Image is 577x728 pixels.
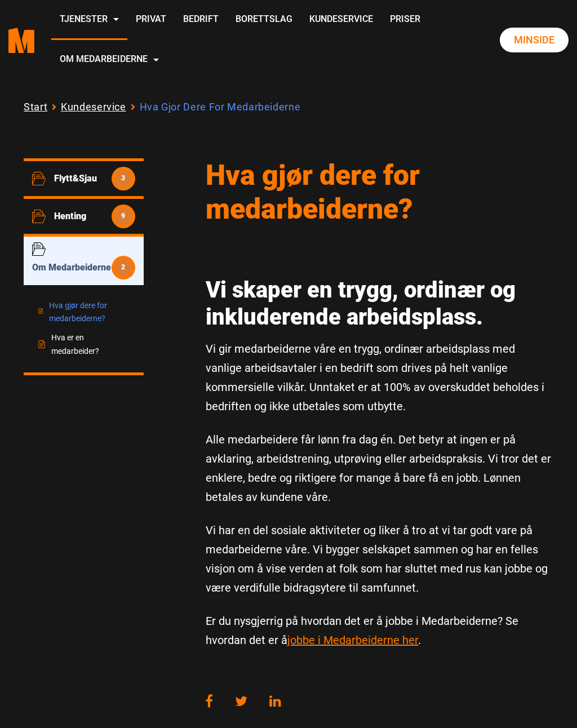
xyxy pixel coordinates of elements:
[54,211,112,221] span: Henting
[54,173,112,184] span: Flytt&Sjau
[61,99,126,116] a: Kundeservice
[32,256,135,279] a: Om Medarbeiderne2
[258,689,292,713] a: Share on LinkedIn
[206,339,553,416] p: Vi gir medarbeiderne våre en trygg, ordinær arbeidsplass med vanlige arbeidsavtaler i en bedrift ...
[287,633,418,647] a: jobbe i Medarbeiderne her
[32,262,112,273] span: Om Medarbeiderne
[205,689,224,713] a: Share on Facebook
[115,259,132,276] span: 2
[51,40,167,80] a: Om Medarbeiderne
[224,689,259,713] a: Share on Twitter
[54,205,135,228] a: Henting9
[500,28,569,52] a: Minside
[8,19,34,61] a: Medarbeiderne start page
[206,158,553,226] h1: Hva gjør dere for medarbeiderne?
[24,99,47,116] a: Start
[115,208,132,225] span: 9
[54,167,135,190] a: Flytt&Sjau3
[115,170,132,187] span: 3
[206,611,553,650] p: Er du nysgjerrig på hvordan det er å jobbe i Medarbeiderne? Se hvordan det er å .
[206,521,553,597] p: Vi har en del sosiale aktiviteter og liker å tro at vi tar godt vare på medarbeiderne våre. Vi by...
[38,331,130,358] a: Hva er en medarbeider?
[206,277,553,331] h2: Vi skaper en trygg, ordinær og inkluderende arbeidsplass.
[38,299,130,326] a: Hva gjør dere for medarbeiderne?
[140,99,301,116] li: Hva Gjor Dere For Medarbeiderne
[206,430,553,507] p: Alle medarbeidere får lønn fra dag én. Det betyr at ingen er på avklaring, arbeidstrening, utprøv...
